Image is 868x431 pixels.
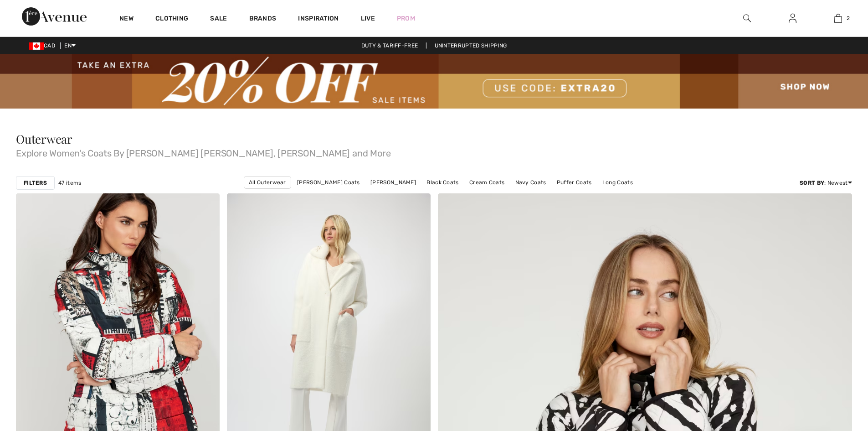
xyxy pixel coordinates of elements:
[800,179,852,187] div: : Newest
[361,14,375,23] a: Live
[366,177,421,188] a: [PERSON_NAME]
[847,14,850,22] span: 2
[552,177,596,188] a: Puffer Coats
[16,131,72,147] span: Outerwear
[210,15,227,24] a: Sale
[816,13,860,24] a: 2
[511,177,551,188] a: Navy Coats
[834,13,842,24] img: My Bag
[781,13,804,24] a: Sign In
[743,13,751,24] img: search the website
[397,14,415,23] a: Prom
[24,179,47,187] strong: Filters
[422,177,463,188] a: Black Coats
[249,15,277,24] a: Brands
[465,177,509,188] a: Cream Coats
[22,7,87,26] img: 1ère Avenue
[789,13,796,24] img: My Info
[244,176,291,189] a: All Outerwear
[29,42,44,50] img: Canadian Dollar
[58,179,81,187] span: 47 items
[29,42,59,49] span: CAD
[155,15,188,24] a: Clothing
[64,42,76,49] span: EN
[598,177,637,188] a: Long Coats
[298,15,339,24] span: Inspiration
[800,180,824,186] strong: Sort By
[16,145,852,158] span: Explore Women's Coats By [PERSON_NAME] [PERSON_NAME], [PERSON_NAME] and More
[293,177,365,188] a: [PERSON_NAME] Coats
[119,15,134,24] a: New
